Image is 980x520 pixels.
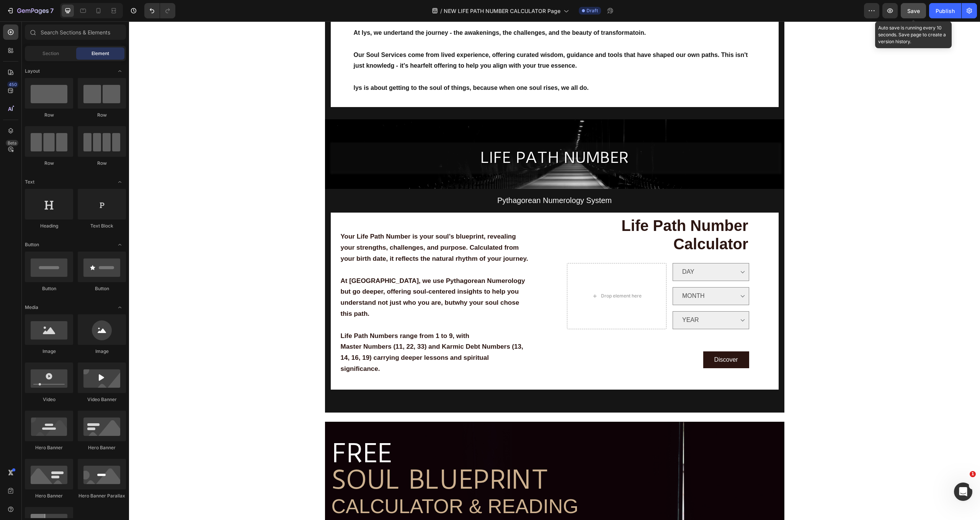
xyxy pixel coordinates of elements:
span: Layout [25,68,40,75]
div: Image [25,348,73,355]
strong: Life Path Numbers range from 1 to 9, with [212,311,340,318]
span: Save [907,8,920,14]
span: Life Path Number [492,196,619,213]
div: Text Block [78,223,126,229]
span: NEW LIFE PATH NUMBER CALCULATOR Page [444,7,560,15]
span: Button [25,241,39,248]
span: 1 [970,471,976,477]
span: Pythagorean Numerology System [368,175,483,183]
span: Element [91,50,109,57]
p: calculator & reaDing [203,472,649,498]
div: Hero Banner [25,444,73,451]
strong: Our Soul Services come from lived experience, offering curated wisdom, guidance and tools that ha... [225,30,619,48]
div: Undo/Redo [144,3,175,18]
button: 7 [3,3,57,18]
iframe: Intercom live chat [954,483,972,501]
div: Button [25,285,73,292]
button: Save [901,3,926,18]
div: Button [78,285,126,292]
span: Draft [586,7,598,14]
div: Row [25,160,73,167]
div: Hero Banner [25,492,73,499]
span: Toggle open [114,176,126,188]
span: Media [25,304,38,311]
button: Discover [574,330,620,347]
div: Row [78,160,126,167]
div: Hero Banner Parallax [78,492,126,499]
div: 450 [7,81,18,88]
div: Image [78,348,126,355]
strong: Master Numbers (11, 22, 33) and Karmic Debt Numbers (13, 14, 16, 19) carrying deeper lessons and ... [212,322,394,351]
button: Publish [929,3,961,18]
span: Section [42,50,59,57]
span: Text [25,179,34,185]
span: / [440,7,442,15]
p: FREE [203,419,649,444]
div: Drop element here [472,271,513,278]
div: Video Banner [78,396,126,403]
span: Toggle open [114,239,126,251]
div: Publish [936,7,955,15]
div: Row [78,112,126,119]
span: Toggle open [114,301,126,314]
strong: lys is about getting to the soul of things, because when one soul rises, we all do. [225,63,460,70]
div: Row [25,112,73,119]
input: Search Sections & Elements [25,24,126,40]
p: 7 [50,6,54,15]
strong: At [GEOGRAPHIC_DATA], we use Pythagorean Numerology but go deeper, offering soul-centered insight... [212,256,396,296]
div: Video [25,396,73,403]
div: Discover [585,333,609,344]
iframe: Design area [129,21,980,520]
div: Heading [25,223,73,229]
div: Hero Banner [78,444,126,451]
strong: Your Life Path Number is your soul’s blueprint, revealing your strengths, challenges, and purpose... [212,211,399,241]
div: Beta [6,140,18,146]
span: Calculator [544,214,619,231]
p: soul blueprint [203,446,649,471]
span: LIFE PATH NUMBER [351,127,500,145]
span: Toggle open [114,65,126,77]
